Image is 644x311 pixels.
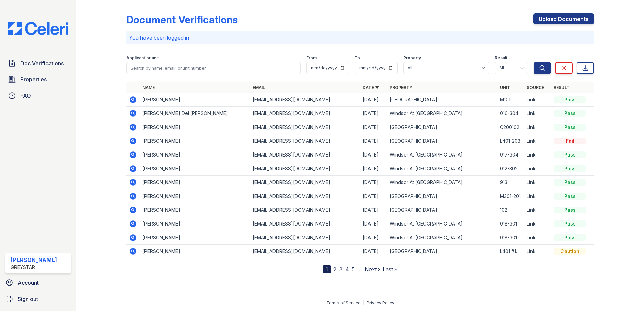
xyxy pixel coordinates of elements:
[360,217,387,231] td: [DATE]
[500,85,510,90] a: Unit
[140,231,250,245] td: [PERSON_NAME]
[3,22,74,35] img: CE_Logo_Blue-a8612792a0a2168367f1c8372b55b34899dd931a85d93a1a3d3e32e68fde9ad4.png
[5,89,71,102] a: FAQ
[126,62,301,74] input: Search by name, email, or unit number
[554,124,586,131] div: Pass
[345,266,349,273] a: 4
[126,55,159,61] label: Applicant or unit
[554,179,586,186] div: Pass
[533,13,594,24] a: Upload Documents
[524,189,551,203] td: Link
[20,92,31,100] span: FAQ
[365,266,380,273] a: Next ›
[524,217,551,231] td: Link
[140,134,250,148] td: [PERSON_NAME]
[497,148,524,162] td: 017-304
[3,276,74,289] a: Account
[253,85,265,90] a: Email
[497,120,524,134] td: C200102
[524,162,551,176] td: Link
[140,120,250,134] td: [PERSON_NAME]
[250,107,360,120] td: [EMAIL_ADDRESS][DOMAIN_NAME]
[140,176,250,189] td: [PERSON_NAME]
[140,203,250,217] td: [PERSON_NAME]
[524,134,551,148] td: Link
[497,245,524,258] td: L401 #104
[20,75,47,83] span: Properties
[554,248,586,255] div: Caution
[20,59,64,67] span: Doc Verifications
[360,148,387,162] td: [DATE]
[18,279,39,287] span: Account
[387,148,497,162] td: Windsor At [GEOGRAPHIC_DATA]
[497,217,524,231] td: 018-301
[524,176,551,189] td: Link
[142,85,155,90] a: Name
[140,107,250,120] td: [PERSON_NAME] Del [PERSON_NAME]
[3,292,74,306] a: Sign out
[554,234,586,241] div: Pass
[140,217,250,231] td: [PERSON_NAME]
[387,231,497,245] td: Windsor At [GEOGRAPHIC_DATA]
[363,300,364,305] div: |
[352,266,355,273] a: 5
[326,300,361,305] a: Terms of Service
[495,55,507,61] label: Result
[250,120,360,134] td: [EMAIL_ADDRESS][DOMAIN_NAME]
[387,107,497,120] td: Windsor At [GEOGRAPHIC_DATA]
[140,189,250,203] td: [PERSON_NAME]
[524,231,551,245] td: Link
[524,148,551,162] td: Link
[497,162,524,176] td: 012-302
[497,203,524,217] td: 102
[360,245,387,258] td: [DATE]
[250,134,360,148] td: [EMAIL_ADDRESS][DOMAIN_NAME]
[554,110,586,117] div: Pass
[497,134,524,148] td: L401-203
[387,217,497,231] td: Windsor At [GEOGRAPHIC_DATA]
[554,85,570,90] a: Result
[497,93,524,107] td: M101
[140,148,250,162] td: [PERSON_NAME]
[360,162,387,176] td: [DATE]
[383,266,397,273] a: Last »
[360,203,387,217] td: [DATE]
[524,245,551,258] td: Link
[355,55,360,61] label: To
[387,93,497,107] td: [GEOGRAPHIC_DATA]
[306,55,317,61] label: From
[554,193,586,200] div: Pass
[524,107,551,120] td: Link
[554,207,586,213] div: Pass
[140,162,250,176] td: [PERSON_NAME]
[554,96,586,103] div: Pass
[403,55,421,61] label: Property
[250,245,360,258] td: [EMAIL_ADDRESS][DOMAIN_NAME]
[497,107,524,120] td: 016-304
[18,295,38,303] span: Sign out
[360,176,387,189] td: [DATE]
[5,57,71,70] a: Doc Verifications
[387,120,497,134] td: [GEOGRAPHIC_DATA]
[140,245,250,258] td: [PERSON_NAME]
[333,266,336,273] a: 2
[250,148,360,162] td: [EMAIL_ADDRESS][DOMAIN_NAME]
[129,34,591,42] p: You have been logged in
[250,189,360,203] td: [EMAIL_ADDRESS][DOMAIN_NAME]
[11,256,57,264] div: [PERSON_NAME]
[387,189,497,203] td: [GEOGRAPHIC_DATA]
[363,85,379,90] a: Date ▼
[250,203,360,217] td: [EMAIL_ADDRESS][DOMAIN_NAME]
[360,120,387,134] td: [DATE]
[357,265,362,273] span: …
[497,231,524,245] td: 018-301
[367,300,394,305] a: Privacy Policy
[554,151,586,158] div: Pass
[250,93,360,107] td: [EMAIL_ADDRESS][DOMAIN_NAME]
[250,162,360,176] td: [EMAIL_ADDRESS][DOMAIN_NAME]
[126,13,238,26] div: Document Verifications
[497,176,524,189] td: 913
[387,176,497,189] td: Windsor At [GEOGRAPHIC_DATA]
[5,73,71,86] a: Properties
